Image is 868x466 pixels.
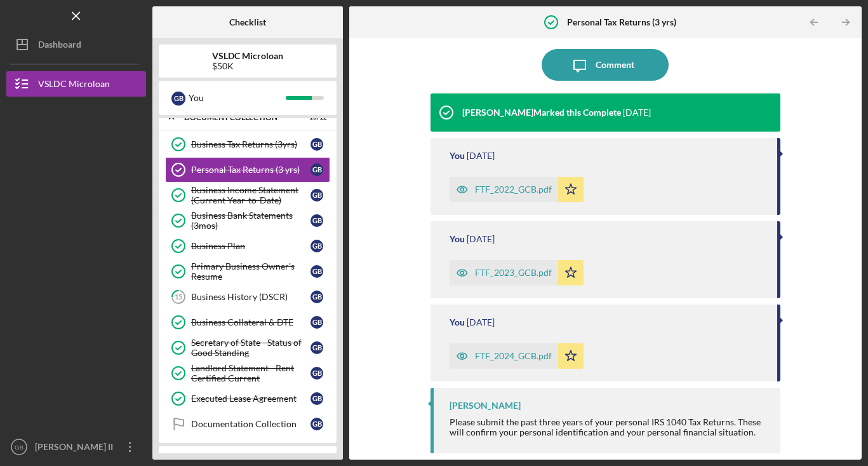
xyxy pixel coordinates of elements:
time: 2025-08-09 06:00 [467,151,495,161]
a: Personal Tax Returns (3 yrs)GB [165,157,330,182]
a: Business Collateral & DTEGB [165,310,330,335]
div: Personal Tax Returns (3 yrs) [191,165,310,175]
div: You [450,317,465,327]
a: Documentation CollectionGB [165,411,330,437]
div: G B [171,92,185,106]
div: G B [310,291,323,303]
div: G B [310,240,323,252]
button: VSLDC Microloan [6,71,146,97]
div: Dashboard [38,32,81,60]
div: G B [310,163,323,176]
div: G B [310,392,323,405]
time: 2025-08-09 06:00 [467,317,495,327]
div: Business Plan [191,241,310,251]
button: Comment [542,49,669,81]
div: Business History (DSCR) [191,292,310,302]
button: FTF_2023_GCB.pdf [450,260,584,285]
div: You [450,151,465,161]
a: Secretary of State - Status of Good StandingGB [165,335,330,360]
div: G B [310,214,323,227]
div: [PERSON_NAME] [450,401,521,411]
div: Executed Lease Agreement [191,394,310,404]
div: G B [310,189,323,202]
a: Business Tax Returns (3yrs)GB [165,132,330,157]
a: 15Business History (DSCR)GB [165,284,330,310]
div: Business Bank Statements (3mos) [191,210,310,231]
a: Business PlanGB [165,233,330,259]
a: Landlord Statement - Rent Certified CurrentGB [165,360,330,386]
button: FTF_2024_GCB.pdf [450,343,584,369]
div: Business Tax Returns (3yrs) [191,139,310,149]
div: You [450,234,465,244]
button: GB[PERSON_NAME] II [6,434,146,460]
div: FTF_2023_GCB.pdf [475,268,552,278]
b: Checklist [229,17,266,27]
time: 2025-08-11 19:33 [623,107,651,118]
div: Please submit the past three years of your personal IRS 1040 Tax Returns. These will confirm your... [450,417,768,437]
div: Comment [596,49,634,81]
div: G B [310,367,323,380]
a: Business Bank Statements (3mos)GB [165,208,330,233]
button: Dashboard [6,32,146,57]
b: VSLDC Microloan [212,51,283,61]
div: Landlord Statement - Rent Certified Current [191,363,310,383]
div: Business Collateral & DTE [191,317,310,327]
b: Personal Tax Returns (3 yrs) [567,17,676,27]
div: FTF_2022_GCB.pdf [475,184,552,195]
a: Executed Lease AgreementGB [165,386,330,411]
time: 2025-08-09 06:00 [467,234,495,244]
div: G B [310,341,323,354]
div: Business Income Statement (Current Year-to-Date) [191,185,310,205]
tspan: 15 [175,293,182,301]
div: [PERSON_NAME] II [32,434,114,463]
a: Primary Business Owner's ResumeGB [165,259,330,284]
a: Business Income Statement (Current Year-to-Date)GB [165,182,330,208]
div: Primary Business Owner's Resume [191,261,310,282]
button: FTF_2022_GCB.pdf [450,177,584,202]
div: FTF_2024_GCB.pdf [475,351,552,361]
div: VSLDC Microloan [38,71,110,100]
div: G B [310,138,323,151]
div: G B [310,418,323,430]
div: You [189,87,286,109]
div: G B [310,265,323,278]
div: $50K [212,61,283,71]
text: GB [15,444,23,451]
div: G B [310,316,323,329]
div: [PERSON_NAME] Marked this Complete [462,107,621,118]
div: Documentation Collection [191,419,310,429]
div: Secretary of State - Status of Good Standing [191,338,310,358]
